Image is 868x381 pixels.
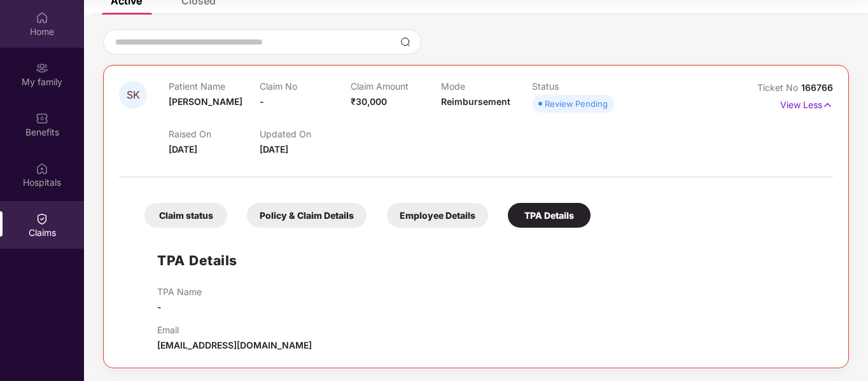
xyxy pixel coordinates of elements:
span: [DATE] [169,144,197,155]
p: Status [532,81,623,92]
p: Updated On [260,128,351,139]
p: Patient Name [169,81,260,92]
h1: TPA Details [157,250,237,271]
img: svg+xml;base64,PHN2ZyB3aWR0aD0iMjAiIGhlaWdodD0iMjAiIHZpZXdCb3g9IjAgMCAyMCAyMCIgZmlsbD0ibm9uZSIgeG... [36,62,48,74]
p: Mode [441,81,532,92]
div: Policy & Claim Details [247,203,367,228]
img: svg+xml;base64,PHN2ZyBpZD0iU2VhcmNoLTMyeDMyIiB4bWxucz0iaHR0cDovL3d3dy53My5vcmcvMjAwMC9zdmciIHdpZH... [400,37,410,47]
p: TPA Name [157,286,202,297]
span: [EMAIL_ADDRESS][DOMAIN_NAME] [157,340,312,350]
span: [DATE] [260,144,288,155]
div: Review Pending [545,97,608,110]
img: svg+xml;base64,PHN2ZyBpZD0iQmVuZWZpdHMiIHhtbG5zPSJodHRwOi8vd3d3LnczLm9yZy8yMDAwL3N2ZyIgd2lkdGg9Ij... [36,112,48,125]
span: 166766 [801,82,833,93]
div: Employee Details [387,203,488,228]
p: Claim No [260,81,351,92]
img: svg+xml;base64,PHN2ZyBpZD0iSG9zcGl0YWxzIiB4bWxucz0iaHR0cDovL3d3dy53My5vcmcvMjAwMC9zdmciIHdpZHRoPS... [36,162,48,175]
span: SK [127,90,140,100]
span: Reimbursement [441,96,510,107]
p: View Less [780,95,833,112]
p: Claim Amount [351,81,442,92]
img: svg+xml;base64,PHN2ZyBpZD0iQ2xhaW0iIHhtbG5zPSJodHRwOi8vd3d3LnczLm9yZy8yMDAwL3N2ZyIgd2lkdGg9IjIwIi... [36,212,48,225]
div: TPA Details [508,203,591,228]
span: Ticket No [757,82,801,93]
img: svg+xml;base64,PHN2ZyB4bWxucz0iaHR0cDovL3d3dy53My5vcmcvMjAwMC9zdmciIHdpZHRoPSIxNyIgaGVpZ2h0PSIxNy... [822,98,833,112]
p: Raised On [169,128,260,139]
span: - [157,301,162,312]
span: [PERSON_NAME] [169,96,242,107]
div: Claim status [144,203,227,228]
p: Email [157,324,312,335]
span: - [260,96,264,107]
span: ₹30,000 [351,96,387,107]
img: svg+xml;base64,PHN2ZyBpZD0iSG9tZSIgeG1sbnM9Imh0dHA6Ly93d3cudzMub3JnLzIwMDAvc3ZnIiB3aWR0aD0iMjAiIG... [36,11,48,24]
